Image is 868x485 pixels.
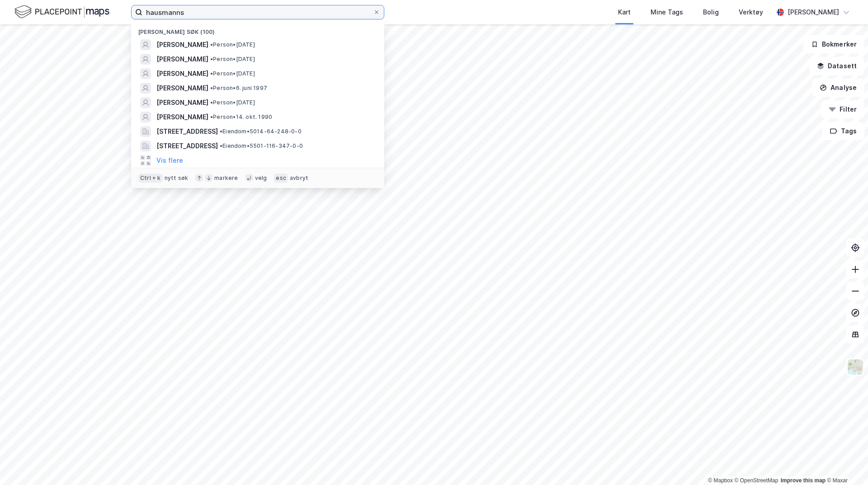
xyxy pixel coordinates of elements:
[821,100,864,118] button: Filter
[142,5,373,19] input: Søk på adresse, matrikkel, gårdeiere, leietakere eller personer
[156,155,183,166] button: Vis flere
[210,41,213,48] span: •
[210,41,255,48] span: Person • [DATE]
[708,477,733,484] a: Mapbox
[214,174,238,182] div: markere
[210,70,255,77] span: Person • [DATE]
[788,7,839,18] div: [PERSON_NAME]
[210,113,213,120] span: •
[156,112,208,122] span: [PERSON_NAME]
[220,128,302,135] span: Eiendom • 5014-64-248-0-0
[290,174,308,182] div: avbryt
[847,358,864,376] img: Z
[156,54,208,65] span: [PERSON_NAME]
[220,142,222,149] span: •
[255,174,267,182] div: velg
[131,21,384,38] div: [PERSON_NAME] søk (100)
[274,174,288,183] div: esc
[739,7,763,18] div: Verktøy
[156,39,208,50] span: [PERSON_NAME]
[210,85,213,91] span: •
[156,83,208,94] span: [PERSON_NAME]
[14,4,109,20] img: logo.f888ab2527a4732fd821a326f86c7f29.svg
[210,70,213,77] span: •
[210,56,255,63] span: Person • [DATE]
[156,126,218,137] span: [STREET_ADDRESS]
[822,122,864,140] button: Tags
[165,174,189,182] div: nytt søk
[703,7,719,18] div: Bolig
[781,477,826,484] a: Improve this map
[618,7,631,18] div: Kart
[220,128,222,135] span: •
[156,97,208,108] span: [PERSON_NAME]
[823,442,868,485] iframe: Chat Widget
[809,57,864,75] button: Datasett
[210,56,213,62] span: •
[823,442,868,485] div: Kontrollprogram for chat
[812,79,864,97] button: Analyse
[210,99,255,106] span: Person • [DATE]
[156,141,218,151] span: [STREET_ADDRESS]
[210,113,272,121] span: Person • 14. okt. 1990
[210,85,267,92] span: Person • 6. juni 1997
[138,174,163,183] div: Ctrl + k
[156,68,208,79] span: [PERSON_NAME]
[651,7,683,18] div: Mine Tags
[735,477,778,484] a: OpenStreetMap
[220,142,303,150] span: Eiendom • 5501-116-347-0-0
[210,99,213,106] span: •
[803,35,864,53] button: Bokmerker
